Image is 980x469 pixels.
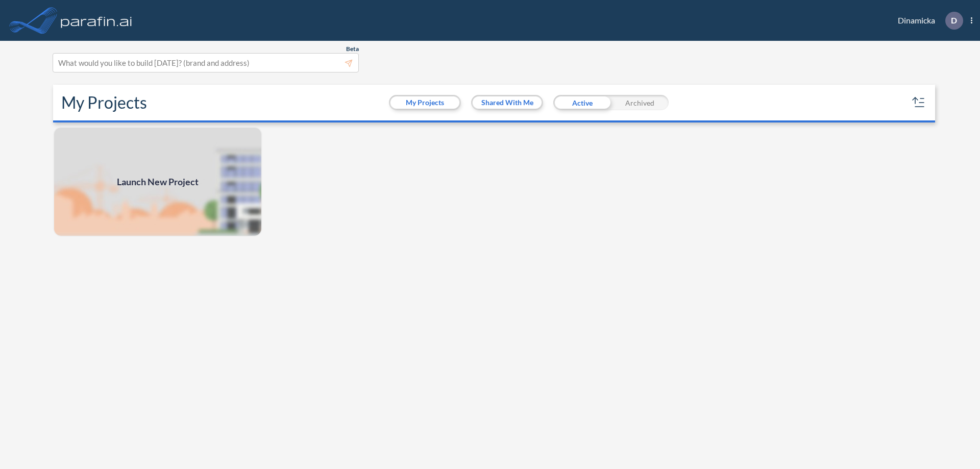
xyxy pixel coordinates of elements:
[346,45,359,53] span: Beta
[473,96,542,109] button: Shared With Me
[53,127,262,237] img: add
[61,93,147,112] h2: My Projects
[117,175,199,189] span: Launch New Project
[611,95,669,110] div: Archived
[390,96,459,109] button: My Projects
[59,10,134,31] img: logo
[951,16,957,25] p: D
[53,127,262,237] a: Launch New Project
[553,95,611,110] div: Active
[883,12,972,30] div: Dinamicka
[911,94,927,111] button: sort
